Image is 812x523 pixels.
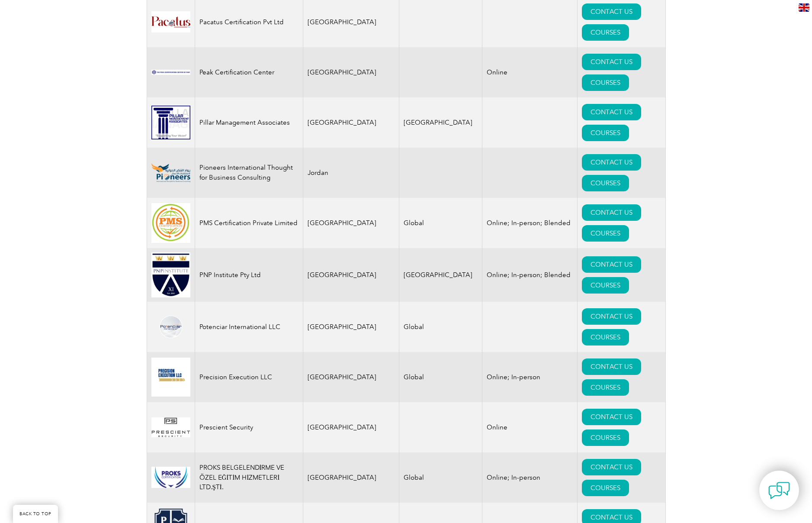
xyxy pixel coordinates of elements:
[582,308,641,325] a: CONTACT US
[399,302,482,352] td: Global
[482,248,578,302] td: Online; In-person; Blended
[195,47,303,97] td: Peak Certification Center
[482,452,578,503] td: Online; In-person
[303,198,399,248] td: [GEOGRAPHIC_DATA]
[582,104,641,120] a: CONTACT US
[151,467,190,488] img: 7fe69a6b-c8e3-ea11-a813-000d3a79722d-logo.jpg
[482,402,578,452] td: Online
[303,47,399,97] td: [GEOGRAPHIC_DATA]
[582,24,629,41] a: COURSES
[151,203,190,242] img: 865840a4-dc40-ee11-bdf4-000d3ae1ac14-logo.jpg
[303,352,399,402] td: [GEOGRAPHIC_DATA]
[195,97,303,148] td: Pillar Management Associates
[151,106,190,140] img: 112a24ac-d9bc-ea11-a814-000d3a79823d-logo.gif
[582,256,641,273] a: CONTACT US
[303,302,399,352] td: [GEOGRAPHIC_DATA]
[399,352,482,402] td: Global
[482,352,578,402] td: Online; In-person
[582,277,629,294] a: COURSES
[482,198,578,248] td: Online; In-person; Blended
[582,74,629,91] a: COURSES
[151,11,190,32] img: a70504ba-a5a0-ef11-8a69-0022489701c2-logo.jpg
[151,315,190,339] img: 114b556d-2181-eb11-a812-0022481522e5-logo.png
[582,409,641,425] a: CONTACT US
[151,163,190,182] img: 05083563-4e3a-f011-b4cb-000d3ad1ee32-logo.png
[768,480,790,501] img: contact-chat.png
[303,402,399,452] td: [GEOGRAPHIC_DATA]
[195,402,303,452] td: Prescient Security
[582,379,629,396] a: COURSES
[582,204,641,221] a: CONTACT US
[303,248,399,302] td: [GEOGRAPHIC_DATA]
[195,302,303,352] td: Potenciar International LLC
[151,252,190,297] img: ea24547b-a6e0-e911-a812-000d3a795b83-logo.jpg
[303,148,399,198] td: Jordan
[399,97,482,148] td: [GEOGRAPHIC_DATA]
[195,452,303,503] td: PROKS BELGELENDİRME VE ÖZEL EĞİTİM HİZMETLERİ LTD.ŞTİ.
[399,248,482,302] td: [GEOGRAPHIC_DATA]
[582,480,629,496] a: COURSES
[399,452,482,503] td: Global
[582,54,641,70] a: CONTACT US
[303,97,399,148] td: [GEOGRAPHIC_DATA]
[195,148,303,198] td: Pioneers International Thought for Business Consulting
[582,154,641,171] a: CONTACT US
[582,175,629,191] a: COURSES
[582,3,641,20] a: CONTACT US
[799,3,809,12] img: en
[399,198,482,248] td: Global
[582,225,629,242] a: COURSES
[582,429,629,446] a: COURSES
[303,452,399,503] td: [GEOGRAPHIC_DATA]
[195,248,303,302] td: PNP Institute Pty Ltd
[151,358,190,397] img: 33be4089-c493-ea11-a812-000d3ae11abd-logo.png
[582,459,641,475] a: CONTACT US
[195,352,303,402] td: Precision Execution LLC
[582,125,629,141] a: COURSES
[482,47,578,97] td: Online
[13,505,58,523] a: BACK TO TOP
[195,198,303,248] td: PMS Certification Private Limited
[151,70,190,75] img: 063414e9-959b-ee11-be37-00224893a058-logo.png
[151,417,190,437] img: 0d9bf4a2-33ae-ec11-983f-002248d39118-logo.png
[582,329,629,345] a: COURSES
[582,358,641,375] a: CONTACT US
